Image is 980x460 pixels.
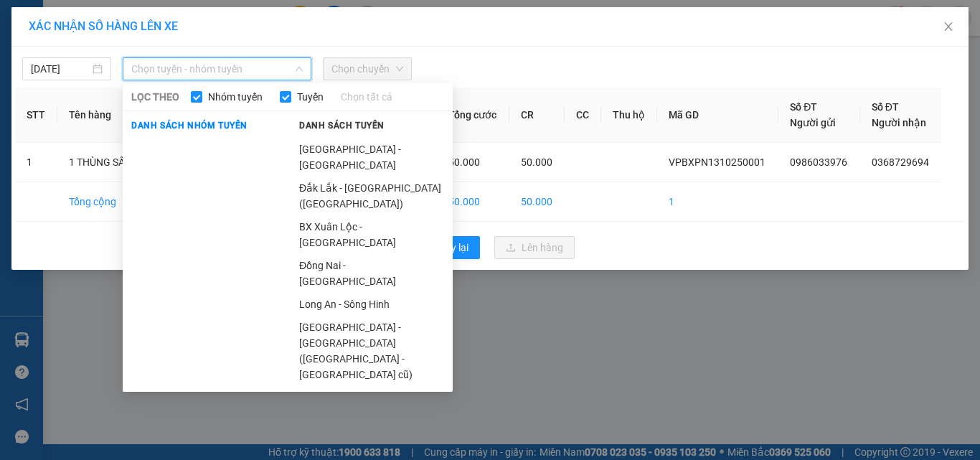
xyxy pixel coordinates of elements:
li: Đồng Nai - [GEOGRAPHIC_DATA] [291,254,453,293]
span: Người gửi [790,117,836,128]
span: 0368729694 [872,156,929,168]
th: Mã GD [657,88,778,143]
span: Số ĐT [790,101,817,113]
li: [GEOGRAPHIC_DATA] - [GEOGRAPHIC_DATA] [291,138,453,177]
span: LỌC THEO [131,89,179,105]
th: Tên hàng [57,88,168,143]
span: 50.000 [448,156,480,168]
span: VPBXPN1310250001 [669,156,765,168]
th: CR [509,88,565,143]
span: close [943,21,954,32]
span: Chọn tuyến - nhóm tuyến [131,58,303,80]
span: Số ĐT [872,101,899,113]
a: Chọn tất cả [341,89,392,105]
span: XÁC NHẬN SỐ HÀNG LÊN XE [29,19,178,33]
span: down [295,65,303,73]
span: 50.000 [521,156,552,168]
th: STT [15,88,57,143]
td: 1 [657,182,778,222]
span: Nhóm tuyến [202,89,268,105]
td: 50.000 [437,182,509,222]
span: Chọn chuyến [331,58,403,80]
button: uploadLên hàng [494,236,575,259]
td: 50.000 [509,182,565,222]
span: Người nhận [872,117,926,128]
th: Thu hộ [601,88,657,143]
li: BX Xuân Lộc - [GEOGRAPHIC_DATA] [291,215,453,254]
li: Đắk Lắk - [GEOGRAPHIC_DATA] ([GEOGRAPHIC_DATA]) [291,177,453,215]
input: 14/10/2025 [31,61,90,77]
td: 1 [15,143,57,182]
li: Long An - Sông Hinh [291,293,453,316]
th: Tổng cước [437,88,509,143]
button: Close [928,7,969,47]
span: 0986033976 [790,156,847,168]
span: Danh sách nhóm tuyến [123,119,256,132]
span: Danh sách tuyến [291,119,393,132]
li: [GEOGRAPHIC_DATA] - [GEOGRAPHIC_DATA] ([GEOGRAPHIC_DATA] - [GEOGRAPHIC_DATA] cũ) [291,316,453,386]
td: Tổng cộng [57,182,168,222]
span: Tuyến [291,89,329,105]
td: 1 THÙNG SẦU NHỎ [57,143,168,182]
th: CC [565,88,601,143]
